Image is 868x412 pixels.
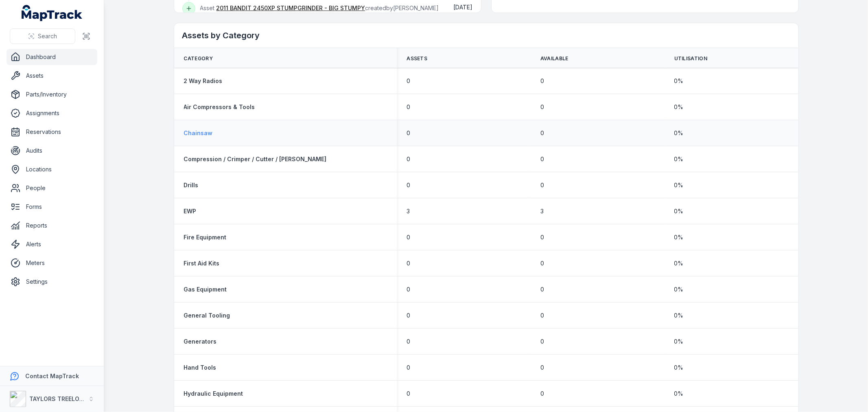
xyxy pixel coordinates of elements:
span: 0 % [674,155,684,163]
span: 0 [407,311,410,320]
a: Air Compressors & Tools [184,103,255,111]
span: 0 [407,129,410,137]
span: 0 [407,285,410,294]
a: Parts/Inventory [7,86,97,103]
span: Search [38,32,57,40]
span: 0 % [674,311,684,320]
span: 0 [407,233,410,241]
span: 0 [407,103,410,111]
a: MapTrack [22,5,83,21]
a: Hydraulic Equipment [184,390,243,398]
span: 0 % [674,77,684,85]
span: 0 % [674,285,684,294]
a: People [7,180,97,196]
span: 0 % [674,233,684,241]
span: Assets [407,55,427,62]
a: Drills [184,181,199,189]
span: 0 [540,77,544,85]
span: 0 [540,181,544,189]
a: Reservations [7,124,97,140]
a: Gas Equipment [184,285,227,294]
time: 30/07/2025, 9:59:20 am [454,4,473,11]
a: 2 Way Radios [184,77,223,85]
span: 0 [407,390,410,398]
a: Alerts [7,236,97,252]
span: 0 % [674,390,684,398]
span: 0 % [674,181,684,189]
a: Generators [184,337,217,346]
span: 0 [540,390,544,398]
span: 0 [407,337,410,346]
a: Fire Equipment [184,233,227,241]
strong: TAYLORS TREELOPPING [29,395,97,402]
span: 0 [540,364,544,372]
span: 0 [540,129,544,137]
span: 0 [407,77,410,85]
a: Locations [7,161,97,178]
a: Meters [7,255,97,271]
span: 0 [540,155,544,163]
a: Chainsaw [184,129,213,137]
h2: Assets by Category [182,30,790,41]
span: 0 % [674,364,684,372]
a: Hand Tools [184,364,216,372]
span: 0 % [674,103,684,111]
a: Compression / Crimper / Cutter / [PERSON_NAME] [184,155,327,163]
span: Utilisation [674,55,707,62]
a: EWP [184,207,197,215]
span: Category [184,55,213,62]
span: 0 [540,233,544,241]
span: 0 [407,259,410,267]
a: First Aid Kits [184,259,220,267]
span: 0 [407,181,410,189]
button: Search [10,28,75,44]
a: Assignments [7,105,97,121]
span: 3 [407,207,410,215]
span: 0 [407,155,410,163]
span: 0 [540,337,544,346]
a: Settings [7,274,97,290]
span: Asset created by [PERSON_NAME] [200,4,439,11]
span: 0 % [674,259,684,267]
span: 0 [540,285,544,294]
span: 0 % [674,129,684,137]
a: General Tooling [184,311,230,320]
span: 0 [540,311,544,320]
a: Assets [7,68,97,84]
span: 0 [540,103,544,111]
span: 0 % [674,207,684,215]
a: Forms [7,199,97,215]
a: Reports [7,217,97,234]
span: 0 [540,259,544,267]
a: Dashboard [7,49,97,65]
span: 0 % [674,337,684,346]
span: 0 [407,364,410,372]
strong: Contact MapTrack [25,373,79,379]
a: Audits [7,142,97,159]
span: Available [540,55,568,62]
a: 2011 BANDIT 2450XP STUMPGRINDER - BIG STUMPY [216,4,365,12]
span: [DATE] [454,4,473,11]
span: 3 [540,207,544,215]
